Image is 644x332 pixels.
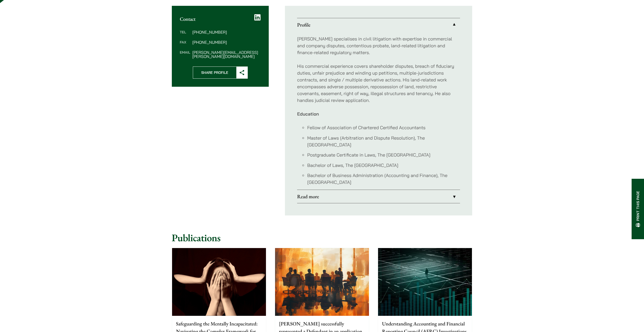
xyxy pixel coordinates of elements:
h2: Publications [172,232,472,244]
a: Read more [297,190,460,203]
p: [PERSON_NAME] specialises in civil litigation with expertise in commercial and company disputes, ... [297,35,460,56]
dd: [PHONE_NUMBER] [192,30,261,34]
li: Fellow of Association of Chartered Certified Accountants [307,124,460,131]
h2: Contact [180,16,261,22]
button: Share Profile [193,67,248,79]
dd: [PERSON_NAME][EMAIL_ADDRESS][PERSON_NAME][DOMAIN_NAME] [192,50,261,58]
span: Share Profile [193,67,236,78]
dt: Tel [180,30,190,40]
dd: [PHONE_NUMBER] [192,40,261,44]
a: LinkedIn [254,14,261,21]
div: Profile [297,31,460,190]
li: Bachelor of Laws, The [GEOGRAPHIC_DATA] [307,162,460,169]
li: Postgraduate Certificate in Laws, The [GEOGRAPHIC_DATA] [307,151,460,158]
p: His commercial experience covers shareholder disputes, breach of fiduciary duties, unfair prejudi... [297,63,460,104]
a: Profile [297,18,460,31]
li: Master of Laws (Arbitration and Dispute Resolution), The [GEOGRAPHIC_DATA] [307,135,460,148]
strong: Education [297,111,319,117]
dt: Email [180,50,190,58]
dt: Fax [180,40,190,50]
li: Bachelor of Business Administration (Accounting and Finance), The [GEOGRAPHIC_DATA] [307,172,460,186]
